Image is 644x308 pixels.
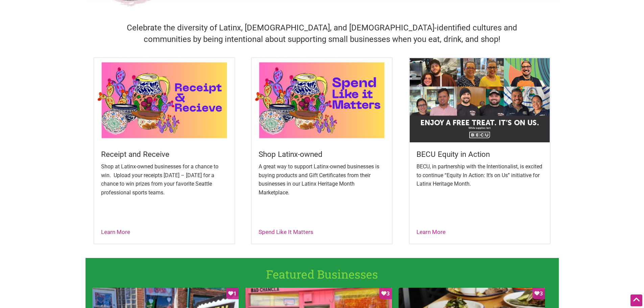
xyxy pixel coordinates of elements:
h1: Featured Businesses [91,266,553,282]
a: Spend Like It Matters [259,229,313,235]
p: BECU, in partnership with the Intentionalist, is excited to continue “Equity In Action: It’s on U... [416,162,543,188]
p: A great way to support Latinx-owned businesses is buying products and Gift Certificates from thei... [259,162,385,197]
img: Equity in Action - Latinx Heritage Month [410,58,550,142]
h5: BECU Equity in Action [416,149,543,160]
h5: Shop Latinx-owned [259,149,385,160]
h5: Receipt and Receive [101,149,228,160]
div: Scroll Back to Top [630,294,642,306]
p: Shop at Latinx-owned businesses for a chance to win. Upload your receipts [DATE] – [DATE] for a c... [101,162,228,197]
a: Learn More [101,229,130,235]
img: Latinx / Hispanic Heritage Month [252,58,392,142]
img: Latinx / Hispanic Heritage Month [94,58,234,142]
h4: Celebrate the diversity of Latinx, [DEMOGRAPHIC_DATA], and [DEMOGRAPHIC_DATA]-identified cultures... [109,22,535,45]
a: Learn More [416,229,446,235]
